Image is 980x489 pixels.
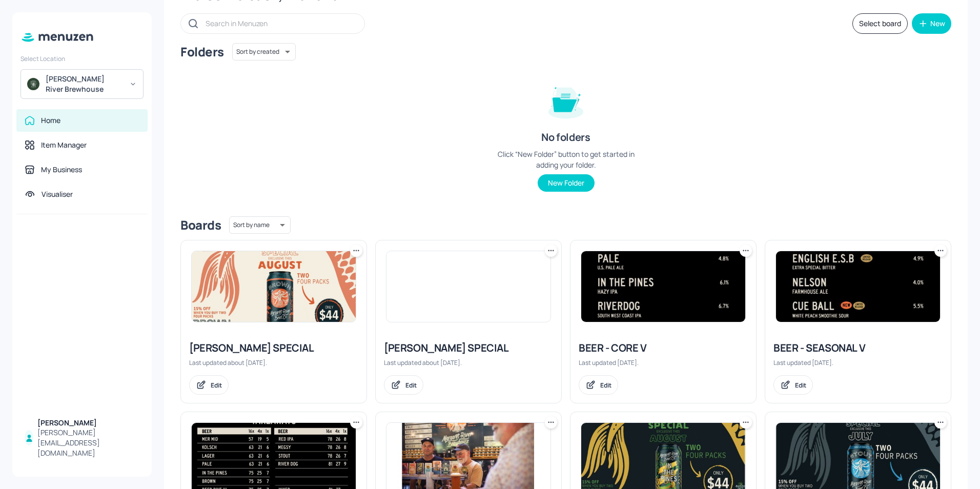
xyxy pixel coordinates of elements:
[930,20,945,27] div: New
[37,418,139,428] div: [PERSON_NAME]
[192,251,356,322] img: 2025-07-31-17539335133699c1ts37pri5.jpeg
[540,75,591,126] img: folder-empty
[180,44,224,60] div: Folders
[229,215,291,235] div: Sort by name
[776,251,940,322] img: 2025-09-01-1756712864281yxmlgkntlbm.jpeg
[386,251,550,322] img: 2025-07-31-1753932503330mb52hyb8kid.jpeg
[41,115,60,126] div: Home
[538,174,595,192] button: New Folder
[579,341,748,355] div: BEER - CORE V
[21,54,144,63] div: Select Location
[852,13,908,34] button: Select board
[180,217,221,233] div: Boards
[211,381,222,390] div: Edit
[232,42,296,62] div: Sort by created
[600,381,611,390] div: Edit
[541,130,590,145] div: No folders
[405,381,417,390] div: Edit
[384,358,553,367] div: Last updated about [DATE].
[384,341,553,355] div: [PERSON_NAME] SPECIAL
[41,140,87,150] div: Item Manager
[27,78,39,90] img: avatar
[912,13,951,34] button: New
[206,16,354,31] input: Search in Menuzen
[189,358,358,367] div: Last updated about [DATE].
[42,189,73,199] div: Visualiser
[581,251,745,322] img: 2025-08-30-17565235231917wqrln8x8mr.jpeg
[773,358,943,367] div: Last updated [DATE].
[46,74,123,94] div: [PERSON_NAME] River Brewhouse
[37,427,139,458] div: [PERSON_NAME][EMAIL_ADDRESS][DOMAIN_NAME]
[489,149,643,170] div: Click “New Folder” button to get started in adding your folder.
[795,381,806,390] div: Edit
[579,358,748,367] div: Last updated [DATE].
[41,165,82,175] div: My Business
[189,341,358,355] div: [PERSON_NAME] SPECIAL
[773,341,943,355] div: BEER - SEASONAL V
